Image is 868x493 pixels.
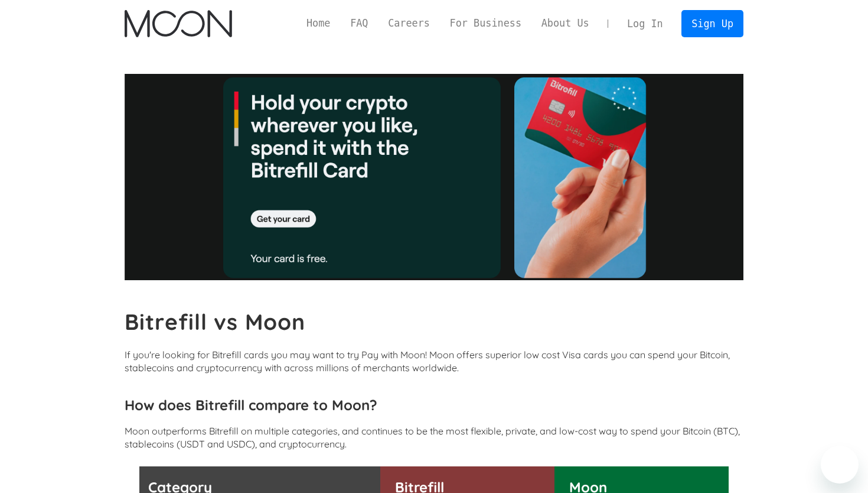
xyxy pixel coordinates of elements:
h3: How does Bitrefill compare to Moon? [125,396,743,414]
a: Home [296,16,340,31]
a: home [125,10,231,37]
a: For Business [440,16,531,31]
a: Careers [378,16,439,31]
a: Sign Up [681,10,743,37]
b: Bitrefill vs Moon [125,308,305,335]
p: Moon outperforms Bitrefill on multiple categories, and continues to be the most flexible, private... [125,424,743,450]
a: FAQ [340,16,378,31]
p: If you're looking for Bitrefill cards you may want to try Pay with Moon! Moon offers superior low... [125,348,743,374]
a: Log In [617,11,673,37]
a: About Us [531,16,599,31]
img: Moon Logo [125,10,231,37]
iframe: Knap til at åbne messaging-vindue [821,446,859,484]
